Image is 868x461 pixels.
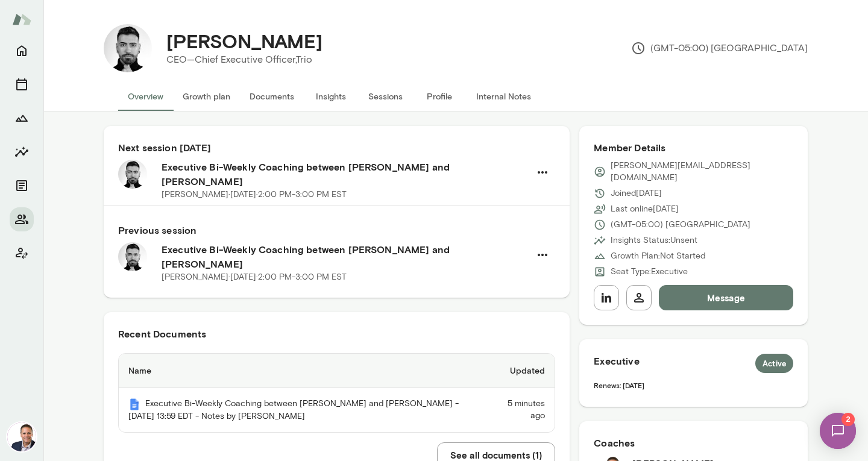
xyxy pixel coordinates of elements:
[631,41,808,55] p: (GMT-05:00) [GEOGRAPHIC_DATA]
[412,82,467,111] button: Profile
[104,24,152,72] img: Alex Kugell
[162,242,530,271] h6: Executive Bi-Weekly Coaching between [PERSON_NAME] and [PERSON_NAME]
[488,388,555,432] td: 5 minutes ago
[10,39,34,63] button: Home
[12,8,31,31] img: Mento
[488,354,555,388] th: Updated
[10,174,34,198] button: Documents
[162,160,530,189] h6: Executive Bi-Weekly Coaching between [PERSON_NAME] and [PERSON_NAME]
[611,219,750,231] p: (GMT-05:00) [GEOGRAPHIC_DATA]
[10,207,34,231] button: Members
[304,82,358,111] button: Insights
[611,187,662,199] p: Joined [DATE]
[594,381,644,389] span: Renews: [DATE]
[119,388,488,432] th: Executive Bi-Weekly Coaching between [PERSON_NAME] and [PERSON_NAME] - [DATE] 13:59 EDT - Notes b...
[118,223,555,237] h6: Previous session
[118,140,555,155] h6: Next session [DATE]
[173,82,240,111] button: Growth plan
[358,82,412,111] button: Sessions
[755,358,793,370] span: Active
[128,398,140,410] img: Mento
[118,327,555,341] h6: Recent Documents
[659,285,793,310] button: Message
[119,354,488,388] th: Name
[118,82,173,111] button: Overview
[467,82,541,111] button: Internal Notes
[611,250,705,262] p: Growth Plan: Not Started
[10,106,34,130] button: Growth Plan
[240,82,304,111] button: Documents
[162,189,347,201] p: [PERSON_NAME] · [DATE] · 2:00 PM-3:00 PM EST
[162,271,347,283] p: [PERSON_NAME] · [DATE] · 2:00 PM-3:00 PM EST
[611,203,679,215] p: Last online [DATE]
[10,72,34,96] button: Sessions
[7,422,36,451] img: Jon Fraser
[10,140,34,164] button: Insights
[594,140,793,155] h6: Member Details
[611,234,697,246] p: Insights Status: Unsent
[10,241,34,265] button: Client app
[166,30,322,52] h4: [PERSON_NAME]
[594,354,793,373] h6: Executive
[611,266,688,278] p: Seat Type: Executive
[611,160,793,184] p: [PERSON_NAME][EMAIL_ADDRESS][DOMAIN_NAME]
[594,436,793,450] h6: Coaches
[166,52,322,67] p: CEO—Chief Executive Officer, Trio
